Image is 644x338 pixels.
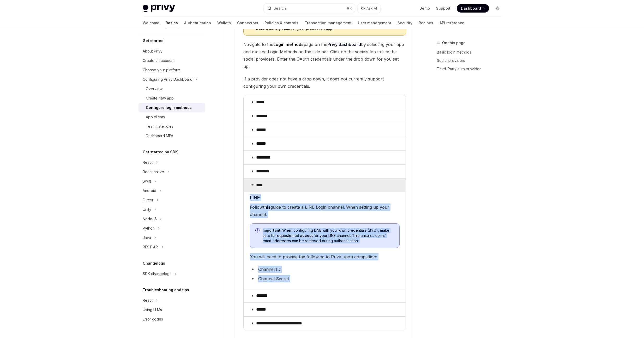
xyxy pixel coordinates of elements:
[143,76,192,83] div: Configuring Privy Dashboard
[143,149,178,155] h5: Get started by SDK
[143,225,155,231] div: Python
[289,233,314,238] strong: email access
[139,314,205,324] a: Error codes
[264,4,355,13] button: Search...⌘K
[146,114,165,120] div: App clients
[143,159,153,166] div: React
[143,17,159,29] a: Welcome
[143,244,159,250] div: REST API
[143,206,151,213] div: Unity
[143,316,163,322] div: Error codes
[346,6,352,10] span: ⌘ K
[166,17,178,29] a: Basics
[143,197,153,203] div: Flutter
[263,205,270,210] a: this
[457,4,489,13] a: Dashboard
[250,203,400,218] span: Follow guide to create a LINE Login channel. When setting up your channel:
[263,228,394,243] span: : When configuring LINE with your own credentials (BYO), make sure to request for your LINE chann...
[327,42,361,47] a: Privy dashboard
[143,67,180,73] div: Choose your platform
[273,42,304,47] strong: Login methods
[143,287,189,293] h5: Troubleshooting and tips
[139,131,205,141] a: Dashboard MFA
[139,112,205,122] a: App clients
[493,4,502,13] button: Toggle dark mode
[436,6,450,11] a: Support
[143,188,156,194] div: Android
[264,17,298,29] a: Policies & controls
[143,169,164,175] div: React native
[146,123,173,130] div: Teammate roles
[146,104,192,111] div: Configure login methods
[217,17,231,29] a: Wallets
[437,65,506,73] a: Third-Party auth provider
[250,194,260,201] span: LINE
[139,122,205,131] a: Teammate roles
[143,5,175,12] img: light logo
[139,56,205,65] a: Create an account
[139,84,205,94] a: Overview
[139,305,205,314] a: Using LLMs
[143,216,157,222] div: NodeJS
[143,260,165,266] h5: Changelogs
[143,297,153,304] div: React
[437,56,506,65] a: Social providers
[139,65,205,75] a: Choose your platform
[255,228,261,234] svg: Info
[143,48,162,54] div: About Privy
[146,95,174,101] div: Create new app
[437,48,506,56] a: Basic login methods
[143,57,174,64] div: Create an account
[419,17,433,29] a: Recipes
[358,4,381,13] button: Ask AI
[440,17,464,29] a: API reference
[250,266,400,273] li: Channel ID
[366,6,377,11] span: Ask AI
[243,41,406,70] span: Navigate to the page on the by selecting your app and clicking Login Methods on the side bar. Cli...
[184,17,211,29] a: Authentication
[143,307,162,313] div: Using LLMs
[263,228,280,232] strong: Important
[143,178,151,184] div: Swift
[139,103,205,112] a: Configure login methods
[146,133,173,139] div: Dashboard MFA
[461,6,481,11] span: Dashboard
[139,46,205,56] a: About Privy
[237,17,258,29] a: Connectors
[244,178,406,289] details: ****Navigate to headerLINEFollowthisguide to create a LINE Login channel. When setting up your ch...
[274,5,288,11] div: Search...
[243,75,406,90] span: If a provider does not have a drop down, it does not currently support configuring your own crede...
[143,235,151,241] div: Java
[139,94,205,103] a: Create new app
[305,17,352,29] a: Transaction management
[419,6,430,11] a: Demo
[358,17,391,29] a: User management
[250,275,400,282] li: Channel Secret
[250,253,400,260] span: You will need to provide the following to Privy upon completion:
[143,271,171,277] div: SDK changelogs
[146,86,162,92] div: Overview
[398,17,412,29] a: Security
[143,38,164,44] h5: Get started
[442,40,466,46] span: On this page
